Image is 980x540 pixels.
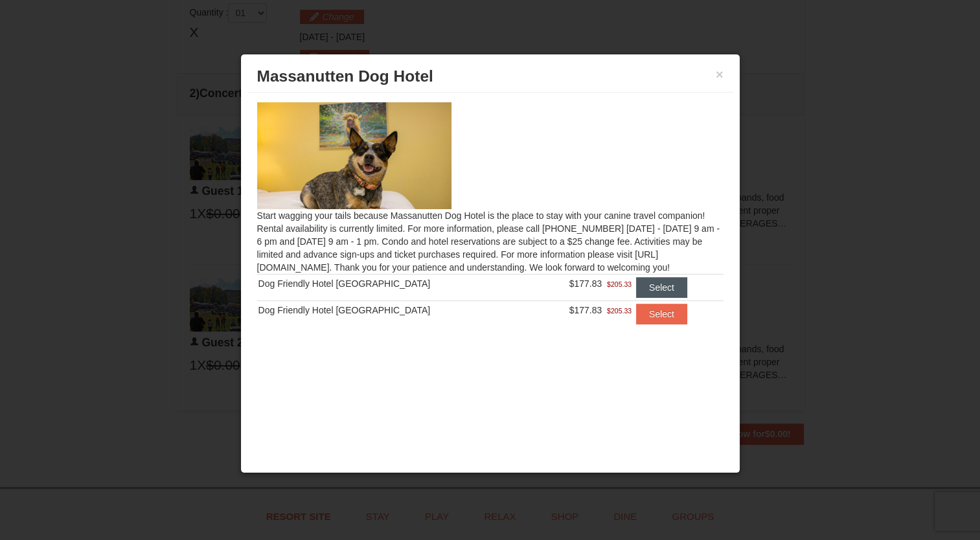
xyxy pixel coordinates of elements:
span: Massanutten Dog Hotel [257,67,433,85]
span: $205.33 [607,278,632,291]
div: Dog Friendly Hotel [GEOGRAPHIC_DATA] [258,304,530,317]
button: × [716,68,724,81]
span: $177.83 [569,305,602,315]
span: $177.83 [569,278,602,289]
span: $205.33 [607,304,632,317]
img: 27428181-5-81c892a3.jpg [257,102,451,208]
button: Select [636,277,687,298]
div: Dog Friendly Hotel [GEOGRAPHIC_DATA] [258,277,530,290]
button: Select [636,304,687,324]
div: Start wagging your tails because Massanutten Dog Hotel is the place to stay with your canine trav... [247,93,733,350]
